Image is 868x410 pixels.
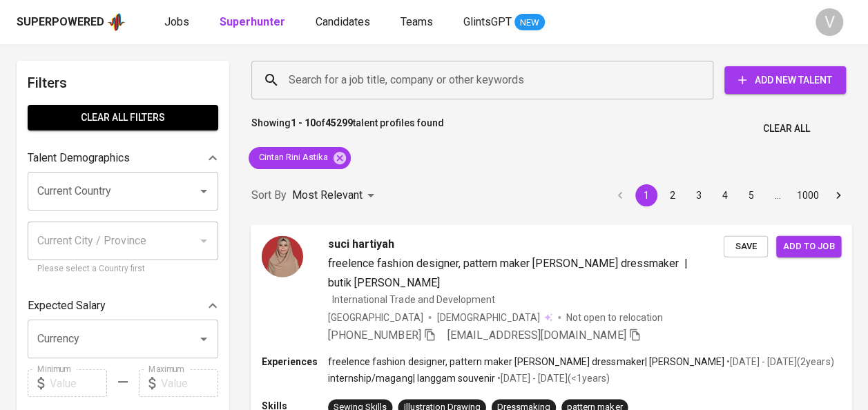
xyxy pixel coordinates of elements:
a: Teams [401,14,436,31]
div: V [816,8,843,36]
span: [PHONE_NUMBER] [328,328,421,341]
a: Jobs [164,14,192,31]
button: Clear All filters [28,105,218,130]
button: page 1 [635,184,657,206]
button: Go to page 5 [740,184,762,206]
img: 2374a1496732d19e919705882767d030.jpg [262,235,303,277]
b: Superhunter [220,15,285,28]
a: GlintsGPT NEW [463,14,545,31]
span: suci hartiyah [328,235,394,252]
span: [EMAIL_ADDRESS][DOMAIN_NAME] [447,328,626,341]
p: Please select a Country first [37,262,209,276]
p: freelence fashion designer, pattern maker [PERSON_NAME] dressmaker | [PERSON_NAME] [328,355,724,369]
b: 1 - 10 [291,117,316,128]
input: Value [161,369,218,397]
span: Add to job [783,238,834,254]
input: Value [50,369,107,397]
div: Most Relevant [292,183,379,208]
nav: pagination navigation [607,184,851,206]
button: Open [194,329,213,349]
button: Save [724,235,768,257]
div: Cintan Rini Astika [249,147,351,169]
button: Add New Talent [724,66,846,94]
span: [DEMOGRAPHIC_DATA] [437,310,542,324]
h6: Filters [28,72,218,94]
span: Candidates [316,15,370,28]
button: Go to next page [827,184,849,206]
span: Clear All filters [39,109,207,126]
p: Showing of talent profiles found [251,116,444,141]
a: Superpoweredapp logo [17,12,126,32]
button: Clear All [758,116,816,141]
div: [GEOGRAPHIC_DATA] [328,310,423,324]
span: Add New Talent [735,72,835,89]
span: NEW [514,16,545,30]
span: Teams [401,15,433,28]
div: Expected Salary [28,292,218,320]
p: Not open to relocation [566,310,662,324]
b: 45299 [325,117,353,128]
span: Clear All [763,120,810,137]
div: Superpowered [17,14,104,30]
p: • [DATE] - [DATE] ( <1 years ) [495,371,610,385]
p: Most Relevant [292,187,363,204]
p: Expected Salary [28,297,106,314]
button: Add to job [776,235,841,257]
span: Cintan Rini Astika [249,151,336,164]
div: Talent Demographics [28,144,218,172]
button: Open [194,182,213,201]
a: Candidates [316,14,373,31]
p: Experiences [262,355,328,369]
span: | [684,255,688,271]
span: International Trade and Development [332,293,495,304]
button: Go to page 4 [714,184,736,206]
span: GlintsGPT [463,15,512,28]
span: Save [731,238,761,254]
img: app logo [107,12,126,32]
span: Jobs [164,15,189,28]
span: butik [PERSON_NAME] [328,275,439,289]
p: • [DATE] - [DATE] ( 2 years ) [724,355,833,369]
button: Go to page 1000 [793,184,823,206]
p: internship/magang | langgam souvenir [328,371,495,385]
a: Superhunter [220,14,288,31]
p: Sort By [251,187,287,204]
span: freelence fashion designer, pattern maker [PERSON_NAME] dressmaker [328,256,679,269]
p: Talent Demographics [28,150,130,166]
button: Go to page 2 [662,184,684,206]
div: … [766,188,789,202]
button: Go to page 3 [688,184,710,206]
